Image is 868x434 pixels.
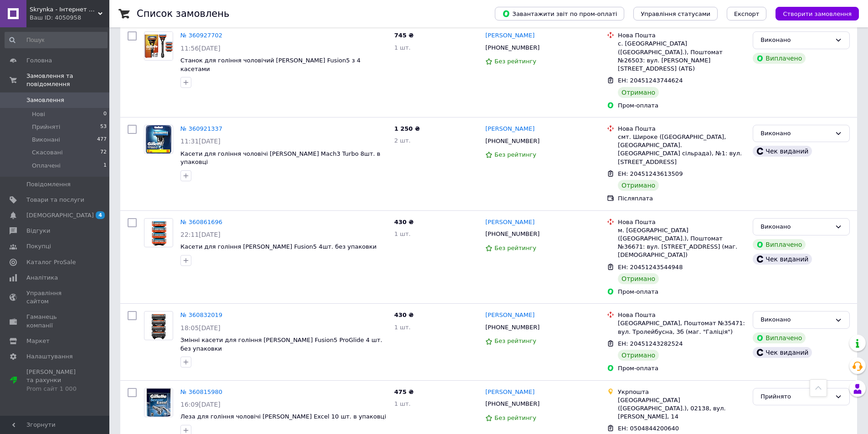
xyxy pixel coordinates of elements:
div: [PHONE_NUMBER] [483,228,541,240]
div: Виконано [760,222,831,232]
span: Експорт [734,10,760,17]
span: Головна [26,56,52,65]
h1: Список замовлень [137,8,229,19]
span: 1 шт. [394,230,411,237]
div: Нова Пошта [618,125,745,133]
div: Виплачено [753,239,806,250]
span: Покупці [26,242,51,250]
span: 11:56[DATE] [180,45,221,52]
span: Налаштування [26,352,73,361]
a: [PERSON_NAME] [485,388,534,397]
a: [PERSON_NAME] [485,311,534,320]
div: с. [GEOGRAPHIC_DATA] ([GEOGRAPHIC_DATA].), Поштомат №26503: вул. [PERSON_NAME][STREET_ADDRESS] (АТБ) [618,40,745,73]
span: Управління сайтом [26,289,84,306]
div: Отримано [618,180,659,191]
div: [GEOGRAPHIC_DATA] ([GEOGRAPHIC_DATA].), 02138, вул. [PERSON_NAME], 14 [618,396,745,421]
span: 1 [103,162,107,170]
img: Фото товару [146,311,171,340]
div: [GEOGRAPHIC_DATA], Поштомат №35471: вул. Тролейбусна, 3б (маг. "Галіція") [618,319,745,336]
span: 1 250 ₴ [394,125,420,132]
span: Управління статусами [641,10,710,17]
div: Нова Пошта [618,31,745,40]
span: Skrynka - Інтернет магазин з догляду за собою [30,5,98,14]
span: Повідомлення [26,180,71,189]
span: [DEMOGRAPHIC_DATA] [26,211,94,220]
span: Виконані [32,136,60,144]
span: Відгуки [26,227,50,235]
div: Виконано [760,129,831,138]
img: Фото товару [146,125,172,153]
span: 745 ₴ [394,32,414,39]
div: Чек виданий [753,254,812,265]
a: № 360832019 [180,311,222,318]
a: [PERSON_NAME] [485,31,534,40]
img: Фото товару [151,219,166,247]
span: Скасовані [32,148,63,157]
div: [PHONE_NUMBER] [483,42,541,54]
div: Виконано [760,315,831,325]
span: 53 [100,123,107,131]
a: Фото товару [144,125,173,154]
div: Нова Пошта [618,311,745,319]
div: [PHONE_NUMBER] [483,398,541,410]
span: 4 [96,211,105,219]
a: № 360927702 [180,32,222,39]
img: Фото товару [144,32,173,60]
span: ЕН: 20451243544948 [618,264,683,271]
span: 18:05[DATE] [180,324,221,332]
a: Фото товару [144,311,173,340]
a: Змінні касети для гоління [PERSON_NAME] Fusion5 ProGlide 4 шт. без упаковки [180,337,382,352]
span: 0 [103,110,107,118]
a: Створити замовлення [766,10,859,17]
span: 1 шт. [394,324,411,331]
span: 477 [97,136,107,144]
span: 1 шт. [394,44,411,51]
div: [PHONE_NUMBER] [483,135,541,147]
div: Прийнято [760,392,831,402]
button: Завантажити звіт по пром-оплаті [495,7,624,20]
span: 1 шт. [394,400,411,407]
span: Без рейтингу [494,337,536,344]
span: 2 шт. [394,137,411,144]
div: Чек виданий [753,146,812,157]
span: Каталог ProSale [26,258,76,266]
a: Касети для гоління чоловічі [PERSON_NAME] Mach3 Turbo 8шт. в упаковці [180,150,380,166]
a: [PERSON_NAME] [485,125,534,133]
div: [PHONE_NUMBER] [483,322,541,333]
a: № 360921337 [180,125,222,132]
span: ЕН: 20451243744624 [618,77,683,84]
span: Створити замовлення [783,10,852,17]
span: ЕН: 20451243613509 [618,170,683,177]
button: Експорт [727,7,767,20]
a: Касети для гоління [PERSON_NAME] Fusion5 4шт. без упаковки [180,243,377,250]
a: Станок для гоління чоловічий [PERSON_NAME] Fusion5 з 4 касетами [180,57,360,72]
a: [PERSON_NAME] [485,218,534,227]
div: Пром-оплата [618,288,745,296]
span: Замовлення [26,96,64,104]
a: Леза для гоління чоловічі [PERSON_NAME] Excel 10 шт. в упаковці [180,413,386,420]
span: 22:11[DATE] [180,231,221,238]
div: Виплачено [753,332,806,343]
span: Аналітика [26,274,58,282]
a: Фото товару [144,388,173,417]
span: Нові [32,110,45,118]
div: Пром-оплата [618,364,745,373]
span: Без рейтингу [494,58,536,65]
span: 475 ₴ [394,388,414,395]
span: 11:31[DATE] [180,138,221,145]
span: 430 ₴ [394,311,414,318]
span: Маркет [26,337,50,345]
div: Післяплата [618,194,745,203]
span: Завантажити звіт по пром-оплаті [502,10,617,18]
span: 72 [100,148,107,157]
div: Отримано [618,350,659,361]
div: смт. Широке ([GEOGRAPHIC_DATA], [GEOGRAPHIC_DATA]. [GEOGRAPHIC_DATA] сільрада), №1: вул. [STREET_... [618,133,745,166]
div: Ваш ID: 4050958 [30,14,109,22]
div: Пром-оплата [618,102,745,110]
div: Виплачено [753,53,806,64]
span: Гаманець компанії [26,313,84,329]
div: Отримано [618,87,659,98]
